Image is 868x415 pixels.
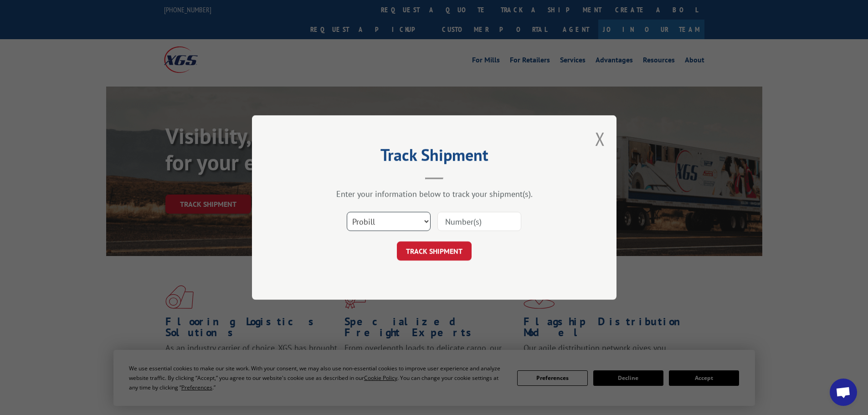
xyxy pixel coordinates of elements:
[437,212,521,231] input: Number(s)
[830,379,857,406] div: Open chat
[595,127,605,151] button: Close modal
[397,241,472,261] button: TRACK SHIPMENT
[298,189,571,199] div: Enter your information below to track your shipment(s).
[298,149,571,166] h2: Track Shipment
